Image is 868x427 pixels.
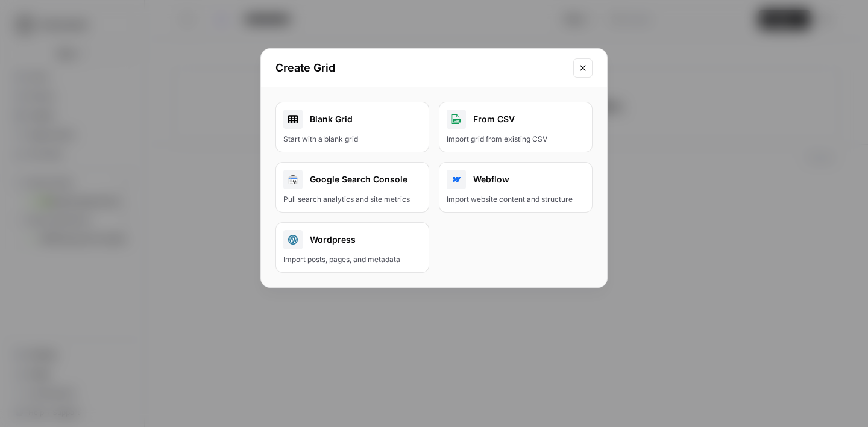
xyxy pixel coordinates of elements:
[275,60,566,76] h2: Create Grid
[439,162,593,213] button: WebflowImport website content and structure
[283,194,421,205] div: Pull search analytics and site metrics
[447,110,585,129] div: From CSV
[283,170,421,189] div: Google Search Console
[447,134,585,145] div: Import grid from existing CSV
[275,162,429,213] button: Google Search ConsolePull search analytics and site metrics
[275,222,429,273] button: WordpressImport posts, pages, and metadata
[283,230,421,249] div: Wordpress
[447,170,585,189] div: Webflow
[283,110,421,129] div: Blank Grid
[573,58,593,78] button: Close modal
[275,102,429,152] a: Blank GridStart with a blank grid
[439,102,593,152] button: From CSVImport grid from existing CSV
[283,134,421,145] div: Start with a blank grid
[447,194,585,205] div: Import website content and structure
[283,254,421,265] div: Import posts, pages, and metadata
